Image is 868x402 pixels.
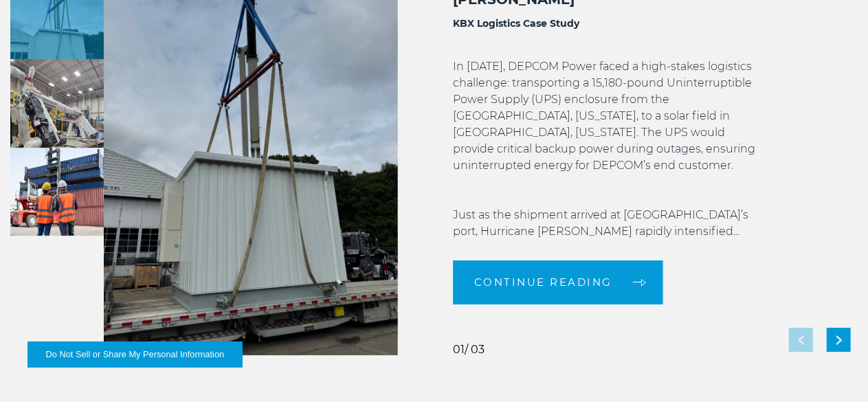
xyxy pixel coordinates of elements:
div: Next slide [827,328,851,352]
span: 01 [453,343,465,356]
p: In [DATE], DEPCOM Power faced a high-stakes logistics challenge: transporting a 15,180-pound Unin... [453,58,758,240]
img: Delivering Critical Equipment for Koch Methanol [10,148,104,236]
span: Continue reading [474,277,612,287]
div: / 03 [453,344,485,355]
h3: KBX Logistics Case Study [453,16,758,31]
img: How Georgia-Pacific Cut Shipping Costs by 57% with KBX Logistics [10,59,104,148]
a: Continue reading arrow arrow [453,260,663,304]
button: Do Not Sell or Share My Personal Information [27,342,243,368]
img: next slide [836,335,842,344]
